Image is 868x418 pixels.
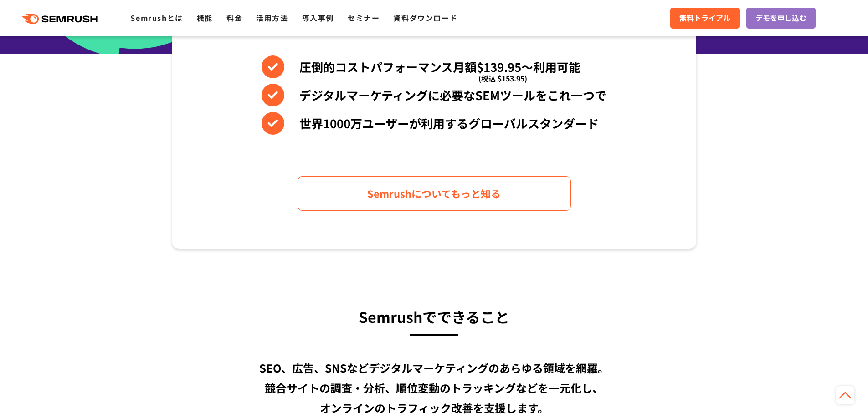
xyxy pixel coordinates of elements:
[393,12,457,23] a: 資料ダウンロード
[298,176,571,211] a: Semrushについてもっと知る
[256,12,288,23] a: 活用方法
[348,12,380,23] a: セミナー
[755,12,806,24] span: デモを申し込む
[262,55,606,78] li: 圧倒的コストパフォーマンス月額$139.95〜利用可能
[302,12,334,23] a: 導入事例
[172,304,696,329] h3: Semrushでできること
[262,112,606,135] li: 世界1000万ユーザーが利用するグローバルスタンダード
[478,67,527,90] span: (税込 $153.95)
[197,12,213,23] a: 機能
[172,358,696,418] div: SEO、広告、SNSなどデジタルマーケティングのあらゆる領域を網羅。 競合サイトの調査・分析、順位変動のトラッキングなどを一元化し、 オンラインのトラフィック改善を支援します。
[130,12,183,23] a: Semrushとは
[670,8,740,29] a: 無料トライアル
[746,8,816,29] a: デモを申し込む
[262,84,606,106] li: デジタルマーケティングに必要なSEMツールをこれ一つで
[679,12,730,24] span: 無料トライアル
[226,12,242,23] a: 料金
[367,186,501,201] span: Semrushについてもっと知る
